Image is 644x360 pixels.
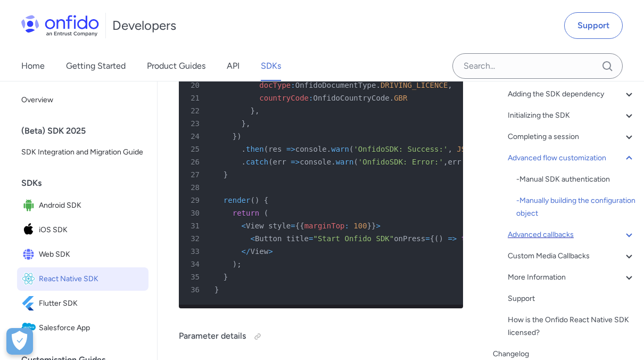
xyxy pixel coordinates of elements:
a: SDKs [261,51,281,81]
span: "Start Onfido SDK" [313,234,394,243]
span: ( [264,209,268,217]
span: ) [439,234,443,243]
span: > [376,222,381,230]
span: marginTop [304,222,345,230]
span: . [376,81,380,89]
span: => [448,234,457,243]
a: Custom Media Callbacks [508,250,635,263]
span: ( [250,196,254,204]
span: console [295,145,327,153]
div: Advanced flow customization [508,152,635,165]
a: Support [564,12,623,39]
span: ; [237,260,241,268]
span: : [291,81,295,89]
span: < [242,247,246,256]
div: Support [508,292,635,305]
span: 20 [183,79,207,92]
a: Home [21,51,45,81]
a: Initializing the SDK [508,109,635,122]
span: OnfidoDocumentType [295,81,376,89]
span: return [233,209,260,217]
span: then [246,145,264,153]
span: 100 [353,222,367,230]
span: onPress [394,234,425,243]
a: IconSalesforce AppSalesforce App [17,316,148,340]
span: docType [259,81,291,89]
a: Product Guides [147,51,205,81]
span: } [371,222,376,230]
span: ( [349,145,353,153]
span: } [250,107,254,115]
div: More Information [508,271,635,284]
span: . [327,145,331,153]
span: < [242,222,246,230]
a: Overview [17,89,148,111]
span: 21 [183,92,207,104]
span: = [425,234,430,243]
div: SDKs [21,173,153,194]
span: } [224,273,228,281]
a: Adding the SDK dependency [508,88,635,101]
a: Getting Started [66,51,126,81]
div: Advanced callbacks [508,228,635,241]
img: IconAndroid SDK [21,198,39,213]
span: err [273,158,286,166]
span: OnfidoCountryCode [313,94,389,102]
span: 28 [183,181,207,194]
img: IconSalesforce App [21,321,39,336]
span: ( [264,145,268,153]
span: : [309,94,313,102]
span: View [250,247,268,256]
div: Cookie Preferences [6,328,33,355]
span: = [291,222,295,230]
span: 30 [183,207,207,219]
span: countryCode [259,94,309,102]
input: Onfido search input field [452,53,623,79]
span: / [246,247,250,256]
span: ( [268,158,273,166]
a: -Manual SDK authentication [516,173,635,186]
span: 27 [183,168,207,181]
span: } [224,170,228,179]
img: IconReact Native SDK [21,272,39,287]
span: Overview [21,94,144,107]
span: . [461,158,466,166]
span: => [286,145,295,153]
a: Completing a session [508,130,635,143]
a: IconAndroid SDKAndroid SDK [17,194,148,217]
span: 'OnfidoSDK: Success:' [353,145,448,153]
span: = [309,234,313,243]
span: iOS SDK [39,223,144,238]
span: Android SDK [39,198,144,213]
a: API [227,51,240,81]
span: { [430,234,434,243]
a: -Manually building the configuration object [516,194,635,220]
span: err [448,158,461,166]
span: warn [336,158,354,166]
img: IconFlutter SDK [21,296,39,311]
a: How is the Onfido React Native SDK licensed? [508,314,635,339]
a: IconReact Native SDKReact Native SDK [17,267,148,291]
span: > [268,247,273,256]
span: . [242,145,246,153]
span: 23 [183,117,207,130]
span: } [367,222,371,230]
span: 22 [183,104,207,117]
span: 36 [183,283,207,296]
span: warn [331,145,349,153]
span: , [448,81,452,89]
span: Salesforce App [39,321,144,336]
img: IconWeb SDK [21,247,39,262]
span: } [233,132,237,141]
span: View style [246,222,291,230]
a: IconWeb SDKWeb SDK [17,243,148,266]
span: 25 [183,143,207,156]
span: DRIVING_LICENCE [381,81,448,89]
span: , [443,158,448,166]
span: { [264,196,268,204]
a: IconiOS SDKiOS SDK [17,218,148,242]
div: - Manual SDK authentication [516,173,635,186]
span: 26 [183,156,207,168]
